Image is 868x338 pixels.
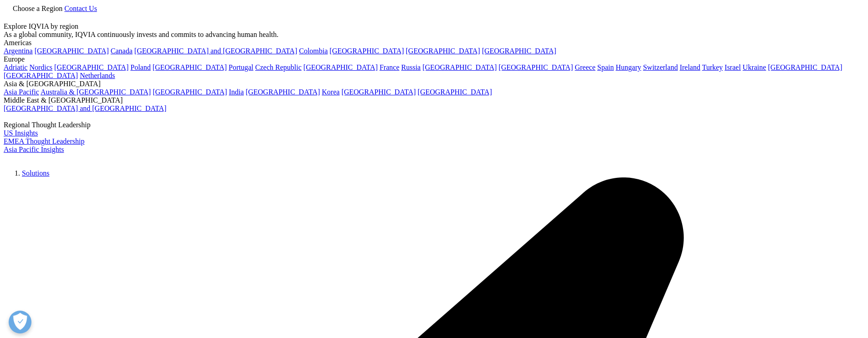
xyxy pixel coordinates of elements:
[4,80,864,88] div: Asia & [GEOGRAPHIC_DATA]
[329,47,404,55] a: [GEOGRAPHIC_DATA]
[303,63,378,71] a: [GEOGRAPHIC_DATA]
[64,5,97,12] a: Contact Us
[299,47,328,55] a: Colombia
[9,311,31,333] button: Open Preferences
[4,39,864,47] div: Americas
[322,88,339,96] a: Korea
[80,72,115,79] a: Netherlands
[54,63,128,71] a: [GEOGRAPHIC_DATA]
[111,47,133,55] a: Canada
[406,47,480,55] a: [GEOGRAPHIC_DATA]
[418,88,492,96] a: [GEOGRAPHIC_DATA]
[246,88,320,96] a: [GEOGRAPHIC_DATA]
[4,55,864,63] div: Europe
[482,47,556,55] a: [GEOGRAPHIC_DATA]
[22,169,49,177] a: Solutions
[4,72,78,79] a: [GEOGRAPHIC_DATA]
[768,63,842,71] a: [GEOGRAPHIC_DATA]
[4,146,64,153] a: Asia Pacific Insights
[498,63,573,71] a: [GEOGRAPHIC_DATA]
[643,63,678,71] a: Switzerland
[724,63,741,71] a: Israel
[4,104,166,112] a: [GEOGRAPHIC_DATA] and [GEOGRAPHIC_DATA]
[229,88,244,96] a: India
[41,88,151,96] a: Australia & [GEOGRAPHIC_DATA]
[134,47,297,55] a: [GEOGRAPHIC_DATA] and [GEOGRAPHIC_DATA]
[4,31,864,39] div: As a global community, IQVIA continuously invests and commits to advancing human health.
[29,63,52,71] a: Nordics
[153,63,227,71] a: [GEOGRAPHIC_DATA]
[4,22,864,31] div: Explore IQVIA by region
[743,63,766,71] a: Ukraine
[229,63,253,71] a: Portugal
[422,63,497,71] a: [GEOGRAPHIC_DATA]
[4,137,84,145] a: EMEA Thought Leadership
[13,5,62,12] span: Choose a Region
[575,63,595,71] a: Greece
[4,121,864,129] div: Regional Thought Leadership
[616,63,641,71] a: Hungary
[401,63,421,71] a: Russia
[4,63,27,71] a: Adriatic
[130,63,150,71] a: Poland
[153,88,227,96] a: [GEOGRAPHIC_DATA]
[597,63,614,71] a: Spain
[255,63,302,71] a: Czech Republic
[4,129,38,137] a: US Insights
[380,63,400,71] a: France
[35,47,109,55] a: [GEOGRAPHIC_DATA]
[680,63,700,71] a: Ireland
[341,88,416,96] a: [GEOGRAPHIC_DATA]
[4,96,864,104] div: Middle East & [GEOGRAPHIC_DATA]
[4,88,39,96] a: Asia Pacific
[4,47,33,55] a: Argentina
[702,63,723,71] a: Turkey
